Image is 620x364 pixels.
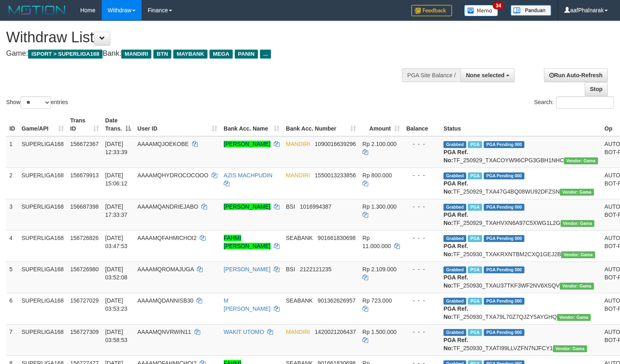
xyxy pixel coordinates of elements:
div: - - - [406,328,437,336]
span: Marked by aafsengchandara [468,141,482,148]
a: [PERSON_NAME] [224,141,271,147]
a: M [PERSON_NAME] [224,297,271,312]
img: Button%20Memo.svg [464,5,498,16]
span: 156679913 [70,172,99,179]
span: PGA Pending [484,172,524,179]
td: 1 [6,136,18,168]
td: SUPERLIGA168 [18,293,67,324]
span: Copy 2122121235 to clipboard [300,266,332,272]
span: Grabbed [443,329,466,336]
span: 156687398 [70,203,99,210]
b: PGA Ref. No: [443,274,468,289]
b: PGA Ref. No: [443,149,468,163]
span: Copy 1420021206437 to clipboard [315,329,356,335]
span: Rp 2.109.000 [362,266,397,272]
td: TF_250930_TXAKRXNTBM2CXQ1GEJ2B [440,230,601,262]
span: 156727029 [70,297,99,304]
span: Marked by aafandaneth [468,235,482,242]
div: - - - [406,140,437,148]
label: Search: [534,96,614,109]
span: PGA Pending [484,329,524,336]
td: 3 [6,199,18,230]
span: Marked by aafsoycanthlai [468,204,482,211]
a: Run Auto-Refresh [544,68,608,82]
span: Rp 1.500.000 [362,329,397,335]
b: PGA Ref. No: [443,305,468,320]
td: TF_250930_TXA79L70Z7QJZY5AYGHQ [440,293,601,324]
span: [DATE] 03:52:08 [105,266,128,281]
td: 5 [6,262,18,293]
span: AAAAMQHYDROCOCOOO [138,172,208,179]
div: PGA Site Balance / [402,68,461,82]
span: Vendor URL: https://trx31.1velocity.biz [553,345,587,352]
input: Search: [556,96,614,109]
span: PGA Pending [484,204,524,211]
span: Rp 11.000.000 [362,235,391,249]
span: Marked by aafromsomean [468,266,482,273]
span: Rp 800.000 [362,172,392,179]
span: Copy 901362626957 to clipboard [318,297,356,304]
span: Vendor URL: https://trx31.1velocity.biz [560,283,594,290]
span: Grabbed [443,141,466,148]
span: AAAAMQROMAJUGA [138,266,194,272]
th: Date Trans.: activate to sort column descending [102,113,134,136]
a: WAKIT UTOMO [224,329,264,335]
button: None selected [461,68,515,82]
td: TF_250929_TXAHVXN6A97C5XWG1L2G [440,199,601,230]
td: SUPERLIGA168 [18,324,67,355]
td: 2 [6,168,18,199]
b: PGA Ref. No: [443,211,468,226]
span: Rp 723.000 [362,297,392,304]
span: Marked by aafsengchandara [468,172,482,179]
span: [DATE] 03:58:53 [105,329,128,343]
a: FAHMI [PERSON_NAME] [224,235,271,249]
th: User ID: activate to sort column ascending [134,113,220,136]
div: - - - [406,203,437,211]
span: PGA Pending [484,266,524,273]
span: Vendor URL: https://trx31.1velocity.biz [557,314,591,321]
th: Game/API: activate to sort column ascending [18,113,67,136]
span: Grabbed [443,204,466,211]
td: 4 [6,230,18,262]
span: 156726980 [70,266,99,272]
span: Grabbed [443,298,466,305]
span: Marked by aafandaneth [468,298,482,305]
span: PGA Pending [484,141,524,148]
td: SUPERLIGA168 [18,136,67,168]
td: TF_250930_TXAU37TKF3WF2NV6XSQV [440,262,601,293]
td: TF_250929_TXACOYW96CPG3GBH1NHC [440,136,601,168]
span: Copy 1016994387 to clipboard [300,203,332,210]
a: [PERSON_NAME] [224,266,271,272]
a: Stop [585,82,608,96]
span: 156727309 [70,329,99,335]
span: Marked by aafromsomean [468,329,482,336]
span: MEGA [210,50,233,59]
span: [DATE] 03:53:23 [105,297,128,312]
td: TF_250929_TXA47G4BQ08WU92DFZSN [440,168,601,199]
a: AZIS MACHPUDIN [224,172,273,179]
span: MAYBANK [173,50,207,59]
span: Copy 1090016639296 to clipboard [315,141,356,147]
span: Vendor URL: https://trx31.1velocity.biz [560,189,594,196]
th: ID [6,113,18,136]
span: Vendor URL: https://trx31.1velocity.biz [564,157,598,164]
span: Grabbed [443,266,466,273]
span: MANDIRI [286,329,310,335]
th: Amount: activate to sort column ascending [359,113,403,136]
span: [DATE] 15:06:12 [105,172,128,187]
span: SEABANK [286,297,313,304]
img: MOTION_logo.png [6,4,68,16]
span: BSI [286,203,295,210]
span: PGA Pending [484,235,524,242]
span: Rp 1.300.000 [362,203,397,210]
th: Balance [403,113,441,136]
td: 6 [6,293,18,324]
span: None selected [466,72,504,78]
td: SUPERLIGA168 [18,230,67,262]
img: Feedback.jpg [411,5,452,16]
label: Show entries [6,96,68,109]
span: [DATE] 12:33:39 [105,141,128,155]
div: - - - [406,265,437,273]
span: ISPORT > SUPERLIGA168 [28,50,103,59]
span: Rp 2.100.000 [362,141,397,147]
